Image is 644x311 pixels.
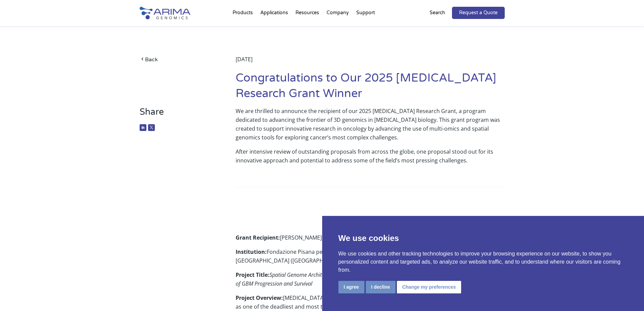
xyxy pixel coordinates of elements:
a: Back [140,55,216,64]
h3: Share [140,107,216,123]
p: After intensive review of outstanding proposals from across the globe, one proposal stood out for... [236,147,504,170]
button: I agree [338,281,364,293]
div: [DATE] [236,55,504,70]
button: Change my preferences [397,281,461,293]
strong: Grant Recipient: [236,234,280,241]
p: [PERSON_NAME], PhD [236,233,504,247]
em: Spatial Genome Architecture as a Driver of GBM Progression and Survival [236,271,363,287]
a: Request a Quote [452,7,505,19]
button: I decline [366,281,396,293]
h1: Congratulations to Our 2025 [MEDICAL_DATA] Research Grant Winner [236,70,504,107]
p: Fondazione Pisana per [GEOGRAPHIC_DATA] ([GEOGRAPHIC_DATA]) [236,247,504,270]
p: We use cookies [338,232,628,244]
strong: Institution: [236,248,267,256]
img: Arima-Genomics-logo [140,7,190,19]
p: We are thrilled to announce the recipient of our 2025 [MEDICAL_DATA] Research Grant, a program de... [236,107,504,147]
p: We use cookies and other tracking technologies to improve your browsing experience on our website... [338,250,628,274]
strong: Project Title: [236,271,269,279]
strong: Project Overview: [236,294,283,302]
p: Search [430,8,445,17]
